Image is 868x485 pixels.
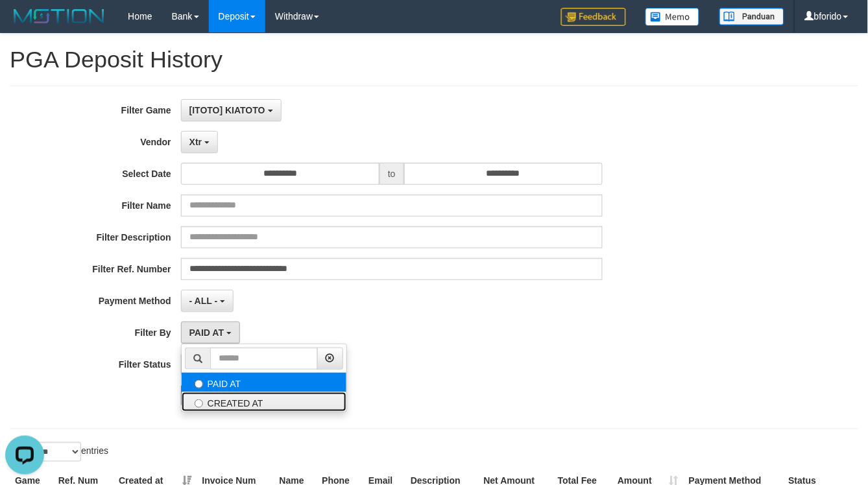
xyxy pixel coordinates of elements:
[561,8,626,26] img: Feedback.jpg
[10,47,858,73] h1: PGA Deposit History
[182,373,346,392] label: PAID AT
[195,399,203,408] input: CREATED AT
[380,163,404,185] span: to
[182,392,346,412] label: CREATED AT
[181,131,218,153] button: Xtr
[645,8,700,26] img: Button%20Memo.svg
[10,6,108,26] img: MOTION_logo.png
[189,105,265,115] span: [ITOTO] KIATOTO
[32,442,81,462] select: Showentries
[189,137,202,147] span: Xtr
[5,5,44,44] button: Open LiveChat chat widget
[181,99,282,121] button: [ITOTO] KIATOTO
[10,442,108,462] label: Show entries
[181,290,234,312] button: - ALL -
[181,322,240,344] button: PAID AT
[189,327,224,338] span: PAID AT
[195,380,203,388] input: PAID AT
[719,8,784,25] img: panduan.png
[189,296,218,306] span: - ALL -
